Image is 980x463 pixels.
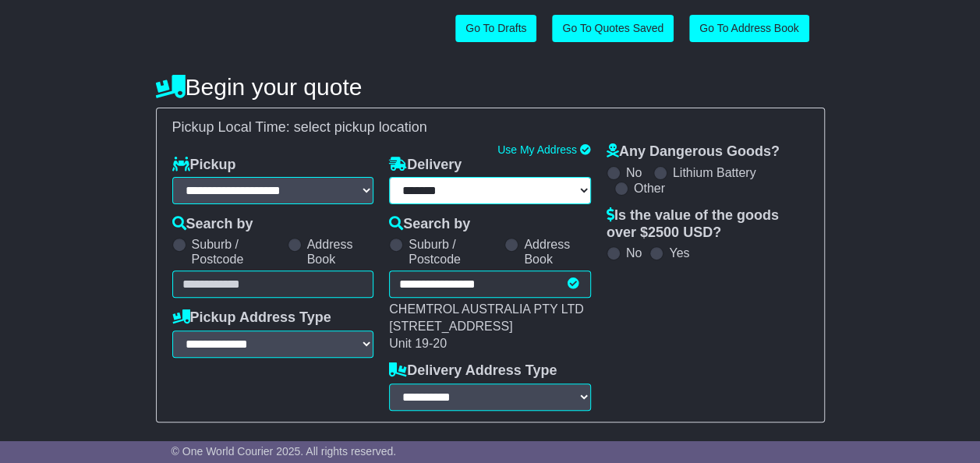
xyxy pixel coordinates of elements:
[389,337,447,350] span: Unit 19-20
[497,143,577,156] a: Use My Address
[192,237,280,267] label: Suburb / Postcode
[156,74,825,100] h4: Begin your quote
[648,224,679,240] span: 2500
[626,165,642,180] label: No
[409,237,497,267] label: Suburb / Postcode
[607,143,780,161] label: Any Dangerous Goods?
[172,157,236,174] label: Pickup
[389,157,462,174] label: Delivery
[389,320,512,333] span: [STREET_ADDRESS]
[634,181,665,196] label: Other
[172,216,253,233] label: Search by
[626,246,642,260] label: No
[524,237,591,267] label: Address Book
[389,216,470,233] label: Search by
[689,15,808,42] a: Go To Address Book
[172,445,397,458] span: © One World Courier 2025. All rights reserved.
[607,207,808,241] label: Is the value of the goods over $ ?
[673,165,756,180] label: Lithium Battery
[165,119,816,136] div: Pickup Local Time:
[307,237,374,267] label: Address Book
[552,15,674,42] a: Go To Quotes Saved
[669,246,689,260] label: Yes
[172,309,331,327] label: Pickup Address Type
[455,15,536,42] a: Go To Drafts
[389,302,584,316] span: CHEMTROL AUSTRALIA PTY LTD
[294,119,427,135] span: select pickup location
[683,224,713,240] span: USD
[389,362,557,380] label: Delivery Address Type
